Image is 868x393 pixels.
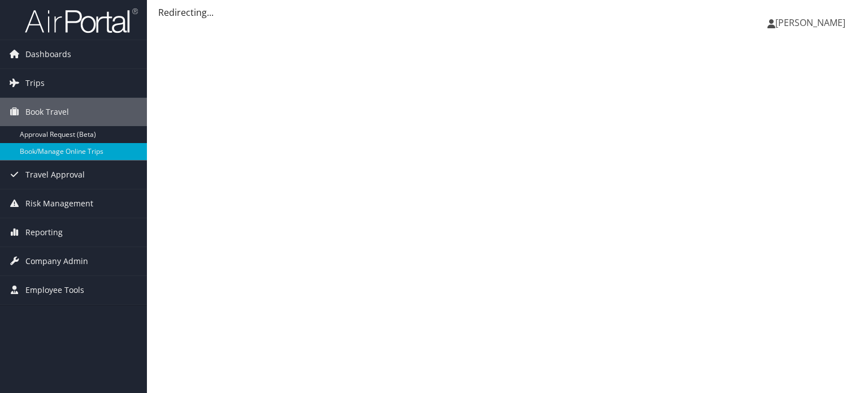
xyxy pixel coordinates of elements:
[25,69,45,97] span: Trips
[775,16,845,29] span: [PERSON_NAME]
[25,7,138,34] img: airportal-logo.png
[158,6,857,19] div: Redirecting...
[25,40,71,68] span: Dashboards
[25,247,88,275] span: Company Admin
[767,6,857,40] a: [PERSON_NAME]
[25,161,85,189] span: Travel Approval
[25,98,69,126] span: Book Travel
[25,189,93,218] span: Risk Management
[25,276,84,304] span: Employee Tools
[25,218,63,247] span: Reporting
